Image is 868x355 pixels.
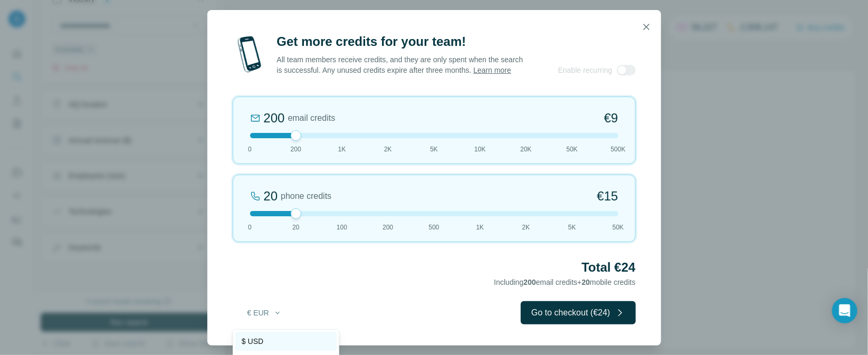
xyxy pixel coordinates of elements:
[613,223,624,232] span: 50K
[338,145,346,154] span: 1K
[264,110,285,127] div: 200
[597,188,618,205] span: €15
[558,65,613,75] span: Enable recurring
[568,223,576,232] span: 5K
[473,66,511,74] a: Learn more
[248,223,252,232] span: 0
[292,223,299,232] span: 20
[523,278,536,286] span: 200
[288,112,336,124] span: email credits
[430,145,438,154] span: 5K
[520,145,531,154] span: 20K
[291,145,301,154] span: 200
[337,223,347,232] span: 100
[277,54,524,75] p: All team members receive credits, and they are only spent when the search is successful. Any unus...
[582,278,590,286] span: 20
[522,223,530,232] span: 2K
[521,301,635,324] button: Go to checkout (€24)
[611,145,625,154] span: 500K
[248,145,252,154] span: 0
[476,223,484,232] span: 1K
[264,188,278,205] div: 20
[832,298,857,323] div: Open Intercom Messenger
[383,223,393,232] span: 200
[384,145,392,154] span: 2K
[474,145,485,154] span: 10K
[242,336,263,347] span: $ USD
[494,278,635,286] span: Including email credits + mobile credits
[428,223,439,232] span: 500
[604,110,618,127] span: €9
[281,190,331,203] span: phone credits
[567,145,578,154] span: 50K
[233,259,636,276] h2: Total €24
[233,33,266,75] img: mobile-phone
[240,303,289,322] button: € EUR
